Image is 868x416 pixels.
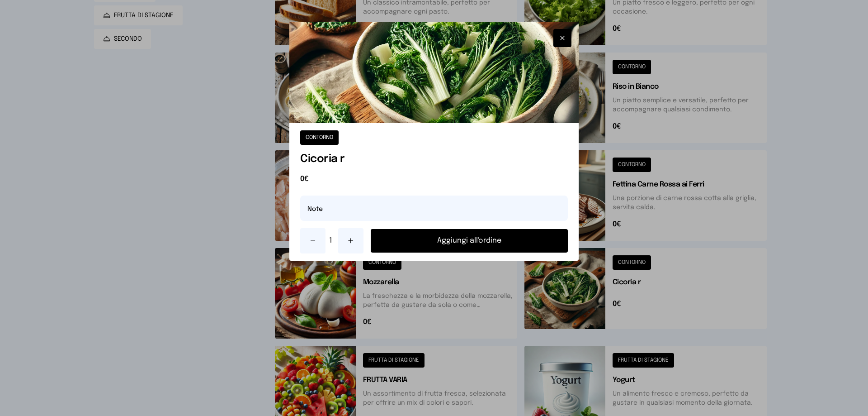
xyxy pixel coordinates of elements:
[371,229,568,253] button: Aggiungi all'ordine
[329,235,335,246] span: 1
[300,152,568,167] h1: Cicoria r
[300,174,568,185] span: 0€
[300,130,339,145] button: CONTORNO
[289,22,579,123] img: Cicoria r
